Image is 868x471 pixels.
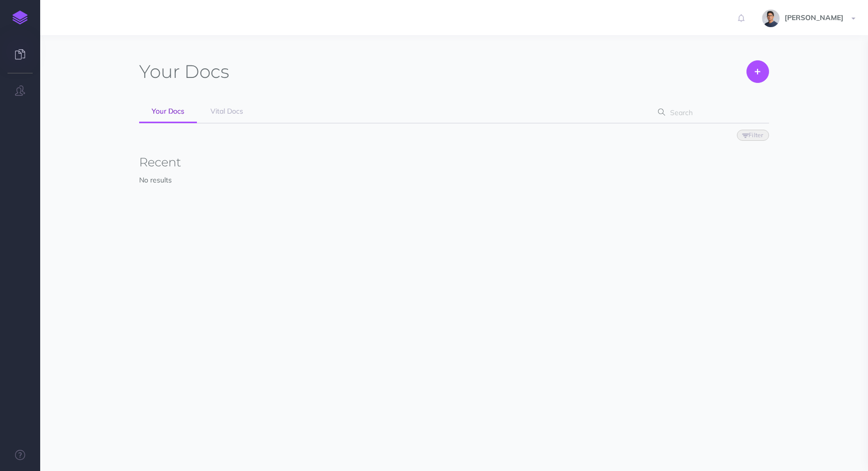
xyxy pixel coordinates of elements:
[210,107,243,116] span: Vital Docs
[198,101,256,123] a: Vital Docs
[139,101,197,123] a: Your Docs
[139,60,180,82] span: Your
[139,60,229,83] h1: Docs
[152,107,184,116] span: Your Docs
[762,10,780,27] img: 63ae21c08b25c5f694fd6c95048aab85.jpg
[139,156,769,169] h3: Recent
[737,130,769,141] button: Filter
[780,13,848,22] span: [PERSON_NAME]
[139,174,769,185] p: No results
[13,11,28,25] img: logo-mark.svg
[667,104,753,122] input: Search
